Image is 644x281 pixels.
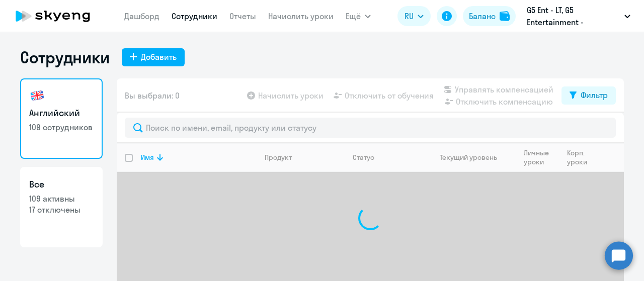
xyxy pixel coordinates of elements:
[268,11,334,21] a: Начислить уроки
[20,47,110,67] h1: Сотрудники
[561,86,616,105] button: Фильтр
[581,89,608,101] div: Фильтр
[346,10,361,22] span: Ещё
[141,153,256,162] div: Имя
[346,6,371,26] button: Ещё
[141,153,154,162] div: Имя
[469,10,496,22] div: Баланс
[125,89,180,102] span: Вы выбрали: 0
[353,153,374,162] div: Статус
[229,11,256,21] a: Отчеты
[430,153,515,162] div: Текущий уровень
[265,153,292,162] div: Продукт
[524,148,558,166] div: Личные уроки
[405,10,414,22] span: RU
[172,11,217,21] a: Сотрудники
[463,6,516,26] button: Балансbalance
[29,178,94,191] h3: Все
[29,204,94,215] p: 17 отключены
[29,87,45,104] img: english
[124,11,159,21] a: Дашборд
[29,193,94,204] p: 109 активны
[29,122,94,133] p: 109 сотрудников
[20,167,103,247] a: Все109 активны17 отключены
[397,6,431,26] button: RU
[141,51,177,63] div: Добавить
[29,107,94,120] h3: Английский
[122,48,185,66] button: Добавить
[567,148,595,166] div: Корп. уроки
[527,4,620,28] p: G5 Ent - LT, G5 Entertainment - [GEOGRAPHIC_DATA] / G5 Holdings LTD
[125,118,616,138] input: Поиск по имени, email, продукту или статусу
[20,78,103,159] a: Английский109 сотрудников
[522,4,635,28] button: G5 Ent - LT, G5 Entertainment - [GEOGRAPHIC_DATA] / G5 Holdings LTD
[440,153,497,162] div: Текущий уровень
[500,11,510,21] img: balance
